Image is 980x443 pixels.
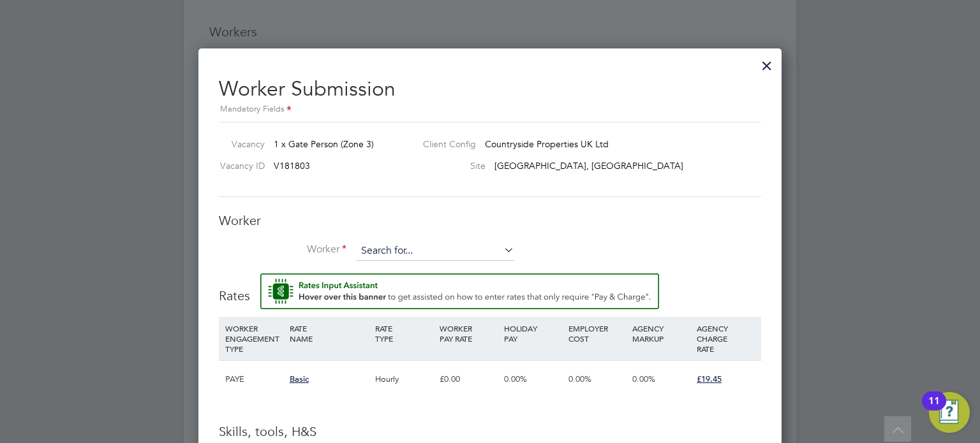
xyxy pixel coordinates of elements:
button: Open Resource Center, 11 new notifications [929,392,970,433]
span: 1 x Gate Person (Zone 3) [274,138,374,150]
div: RATE TYPE [372,317,436,350]
h2: Worker Submission [219,66,761,117]
label: Vacancy ID [214,160,265,171]
input: Search for... [357,242,514,261]
span: [GEOGRAPHIC_DATA], [GEOGRAPHIC_DATA] [494,160,683,171]
h3: Rates [219,273,761,304]
span: V181803 [274,160,310,171]
div: WORKER ENGAGEMENT TYPE [222,317,286,360]
span: 0.00% [568,374,591,384]
label: Site [413,160,486,171]
h3: Worker [219,212,761,229]
div: £0.00 [436,361,501,398]
span: £19.45 [697,374,722,384]
div: PAYE [222,361,286,398]
div: HOLIDAY PAY [501,317,565,350]
span: Countryside Properties UK Ltd [485,138,609,150]
div: RATE NAME [286,317,372,350]
h3: Skills, tools, H&S [219,423,761,440]
div: EMPLOYER COST [565,317,630,350]
span: 0.00% [632,374,655,384]
div: AGENCY CHARGE RATE [694,317,758,360]
button: Rate Assistant [260,273,659,309]
div: AGENCY MARKUP [629,317,694,350]
div: WORKER PAY RATE [436,317,501,350]
label: Client Config [413,138,476,150]
div: 11 [928,401,940,418]
div: Hourly [372,361,436,398]
span: Basic [290,374,309,384]
label: Vacancy [214,138,265,150]
label: Worker [219,243,346,256]
div: Mandatory Fields [219,103,761,117]
span: 0.00% [504,374,527,384]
